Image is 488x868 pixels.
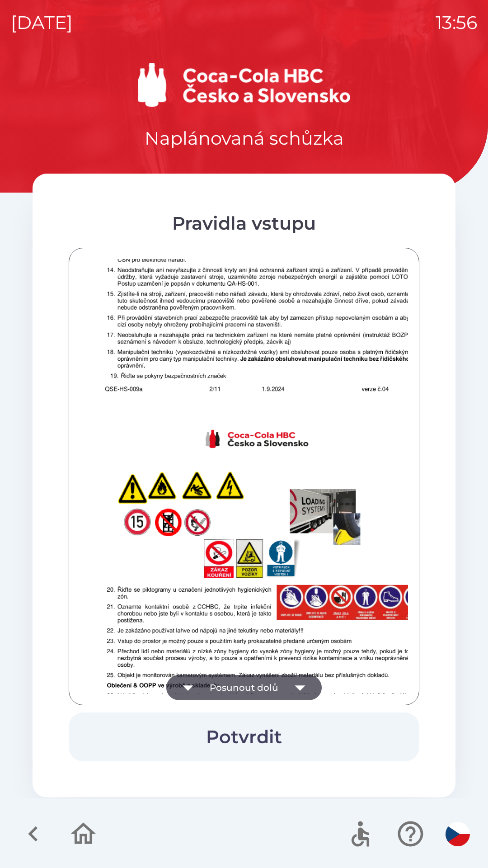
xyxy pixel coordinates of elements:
img: Logo [33,63,455,107]
button: Potvrdit [69,712,419,761]
p: 13:56 [436,9,477,36]
div: Pravidla vstupu [69,210,419,237]
button: Posunout dolů [166,675,322,700]
p: [DATE] [11,9,73,36]
p: Naplánovaná schůzka [145,125,344,152]
img: cs flag [446,822,470,846]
